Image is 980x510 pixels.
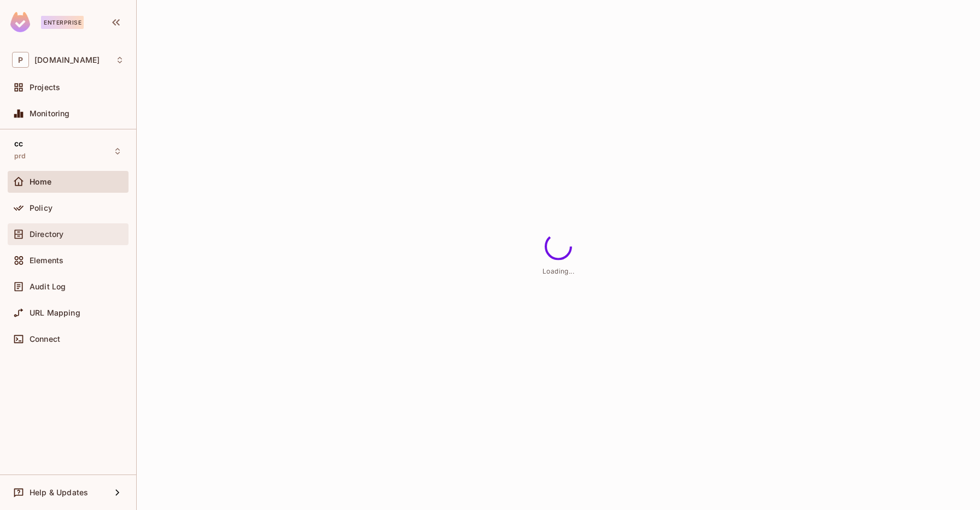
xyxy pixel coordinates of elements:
[30,230,63,239] span: Directory
[30,109,70,118] span: Monitoring
[30,177,52,186] span: Home
[14,139,23,148] span: cc
[41,16,84,29] div: Enterprise
[30,83,60,92] span: Projects
[30,335,60,343] span: Connect
[14,152,26,161] span: prd
[12,52,29,68] span: P
[30,282,66,291] span: Audit Log
[10,12,30,32] img: SReyMgAAAABJRU5ErkJggg==
[30,309,80,317] span: URL Mapping
[542,267,574,275] span: Loading...
[30,488,88,497] span: Help & Updates
[34,56,100,64] span: Workspace: pluto.tv
[30,256,63,265] span: Elements
[30,204,52,212] span: Policy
